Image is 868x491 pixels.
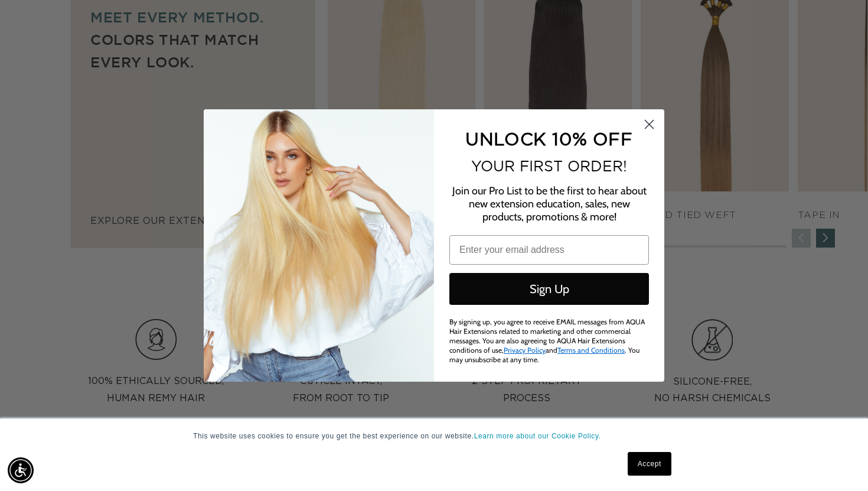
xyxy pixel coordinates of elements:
button: Close dialog [639,114,660,135]
a: Terms and Conditions [557,346,625,355]
input: Enter your email address [449,235,649,265]
a: Learn more about our Cookie Policy. [474,432,601,440]
span: Join our Pro List to be the first to hear about new extension education, sales, new products, pro... [452,184,647,223]
img: daab8b0d-f573-4e8c-a4d0-05ad8d765127.png [204,109,434,382]
span: UNLOCK 10% OFF [465,129,632,148]
div: Accessibility Menu [8,457,34,483]
span: YOUR FIRST ORDER! [471,158,627,174]
span: By signing up, you agree to receive EMAIL messages from AQUA Hair Extensions related to marketing... [449,317,645,364]
button: Sign Up [449,273,649,305]
a: Accept [628,452,671,476]
a: Privacy Policy [504,346,546,355]
p: This website uses cookies to ensure you get the best experience on our website. [193,431,675,441]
